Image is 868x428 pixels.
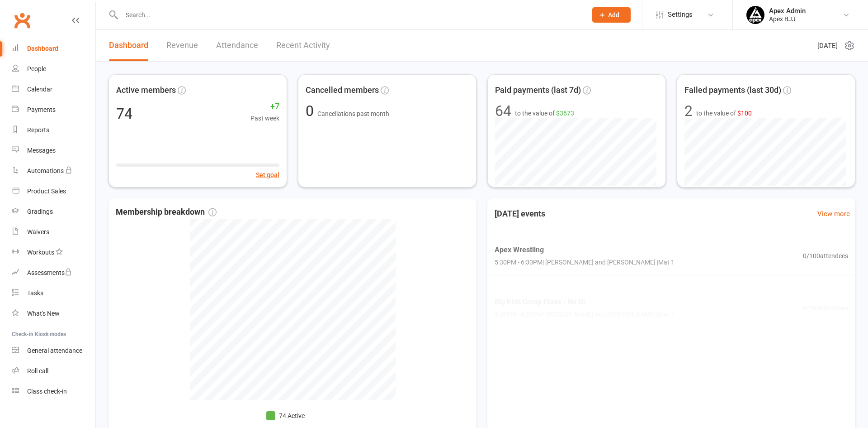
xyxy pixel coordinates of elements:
[12,120,95,140] a: Reports
[27,208,53,215] div: Gradings
[12,79,95,100] a: Calendar
[116,84,176,97] span: Active members
[592,7,631,23] button: Add
[27,388,67,395] div: Class check-in
[27,249,54,256] div: Workouts
[12,341,95,361] a: General attendance kiosk mode
[27,86,52,93] div: Calendar
[495,257,675,267] span: 5:30PM - 6:30PM | [PERSON_NAME] and [PERSON_NAME] | Mat 1
[116,206,217,219] span: Membership breakdown
[12,303,95,324] a: What's New
[487,206,552,222] h3: [DATE] events
[27,269,72,276] div: Assessments
[803,303,848,313] span: 0 / 100 attendees
[769,15,806,23] div: Apex BJJ
[11,9,33,32] a: Clubworx
[27,167,64,174] div: Automations
[276,30,330,61] a: Recent Activity
[803,250,848,260] span: 0 / 100 attendees
[495,296,675,308] span: Big Kids Comp Class - No Gi
[12,263,95,283] a: Assessments
[608,11,619,19] span: Add
[27,347,82,354] div: General attendance
[495,244,675,256] span: Apex Wrestling
[12,283,95,303] a: Tasks
[27,65,46,72] div: People
[12,361,95,381] a: Roll call
[668,5,693,25] span: Settings
[317,110,389,117] span: Cancellations past month
[306,84,379,97] span: Cancelled members
[27,228,49,236] div: Waivers
[250,113,279,123] span: Past week
[12,242,95,263] a: Workouts
[696,108,752,118] span: to the value of
[769,7,806,15] div: Apex Admin
[27,310,60,317] div: What's New
[12,100,95,120] a: Payments
[27,147,56,154] div: Messages
[495,310,675,320] span: 5:30PM - 6:30PM | [PERSON_NAME] and [PERSON_NAME] | Mat 1
[817,40,838,51] span: [DATE]
[12,59,95,79] a: People
[12,381,95,402] a: Class kiosk mode
[27,289,43,297] div: Tasks
[119,9,580,21] input: Search...
[116,106,132,121] div: 74
[817,208,850,219] a: View more
[27,126,49,134] div: Reports
[515,108,574,118] span: to the value of
[250,100,279,113] span: +7
[12,38,95,59] a: Dashboard
[27,188,66,195] div: Product Sales
[495,104,511,118] div: 64
[495,84,581,97] span: Paid payments (last 7d)
[306,102,317,120] span: 0
[684,104,693,118] div: 2
[12,202,95,222] a: Gradings
[27,367,48,375] div: Roll call
[216,30,258,61] a: Attendance
[12,181,95,202] a: Product Sales
[746,6,764,24] img: thumb_image1745496852.png
[684,84,781,97] span: Failed payments (last 30d)
[12,161,95,181] a: Automations
[27,45,58,52] div: Dashboard
[256,170,279,180] button: Set goal
[12,140,95,161] a: Messages
[556,110,574,117] span: $3673
[737,110,752,117] span: $100
[109,30,148,61] a: Dashboard
[166,30,198,61] a: Revenue
[27,106,56,113] div: Payments
[12,222,95,242] a: Waivers
[266,411,305,421] li: 74 Active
